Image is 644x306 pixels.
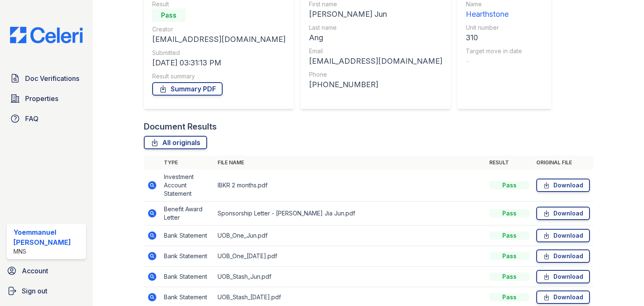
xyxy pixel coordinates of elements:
span: Properties [25,93,58,104]
td: Bank Statement [161,226,214,246]
a: Download [536,229,590,242]
td: Investment Account Statement [161,169,214,202]
div: Pass [489,252,530,260]
a: Account [3,262,89,279]
a: Download [536,179,590,192]
div: [EMAIL_ADDRESS][DOMAIN_NAME] [152,34,286,45]
a: Download [536,249,590,263]
td: Bank Statement [161,246,214,267]
span: Doc Verifications [25,73,79,83]
a: FAQ [7,110,86,127]
th: Original file [533,156,593,169]
div: Unit number [466,23,522,32]
div: [DATE] 03:31:13 PM [152,57,286,69]
span: Account [22,266,48,276]
div: Ang [309,32,442,44]
a: Properties [7,90,86,107]
div: Last name [309,23,442,32]
td: UOB_One_[DATE].pdf [214,246,486,267]
div: Pass [489,181,530,189]
th: Type [161,156,214,169]
th: File name [214,156,486,169]
div: Document Results [144,121,217,132]
a: Summary PDF [152,82,223,96]
div: Email [309,47,442,55]
th: Result [486,156,533,169]
div: [EMAIL_ADDRESS][DOMAIN_NAME] [309,55,442,67]
div: Pass [489,231,530,240]
div: Hearthstone [466,8,522,20]
a: Doc Verifications [7,70,86,87]
div: Yoemmanuel [PERSON_NAME] [13,227,83,247]
a: All originals [144,136,207,149]
div: Result summary [152,72,286,80]
span: FAQ [25,114,39,124]
div: [PHONE_NUMBER] [309,79,442,91]
td: IBKR 2 months.pdf [214,169,486,202]
div: Target move in date [466,47,522,55]
div: MNS [13,247,83,256]
td: Benefit Award Letter [161,202,214,226]
td: Sponsorship Letter - [PERSON_NAME] Jia Jun.pdf [214,202,486,226]
img: CE_Logo_Blue-a8612792a0a2168367f1c8372b55b34899dd931a85d93a1a3d3e32e68fde9ad4.png [3,27,89,43]
div: - [466,55,522,67]
a: Download [536,207,590,220]
div: Pass [489,209,530,218]
span: Sign out [22,286,47,296]
a: Sign out [3,283,89,299]
div: Pass [489,293,530,301]
td: UOB_One_Jun.pdf [214,226,486,246]
div: Pass [489,272,530,281]
td: Bank Statement [161,267,214,287]
td: UOB_Stash_Jun.pdf [214,267,486,287]
div: Creator [152,25,286,34]
div: [PERSON_NAME] Jun [309,8,442,20]
a: Download [536,270,590,283]
div: Submitted [152,49,286,57]
div: Phone [309,70,442,79]
div: 310 [466,32,522,44]
a: Download [536,290,590,304]
div: Pass [152,8,186,22]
